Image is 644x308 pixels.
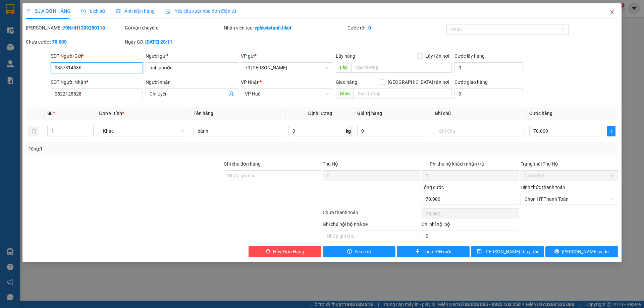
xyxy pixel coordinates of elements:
[422,185,444,190] span: Tổng cước
[477,249,482,254] span: save
[47,111,53,116] span: SL
[249,246,321,257] button: deleteHủy Đơn Hàng
[51,78,143,86] div: SĐT Người Nhận
[165,9,171,14] img: icon
[245,63,329,73] span: 70 Nguyễn Hữu Huân
[125,24,222,32] div: Gói vận chuyển:
[51,52,143,60] div: SĐT Người Gửi
[427,160,487,168] span: Phí thu hộ khách nhận trả
[336,53,355,59] span: Lấy hàng
[347,24,445,32] div: Cước rồi :
[26,8,70,14] span: SỬA ĐƠN HÀNG
[145,39,172,45] b: [DATE] 20:11
[385,78,452,86] span: [GEOGRAPHIC_DATA] tận nơi
[245,89,329,99] span: VP Huế
[554,249,559,254] span: printer
[422,221,519,231] div: Chi phí nội bộ
[545,246,618,257] button: printer[PERSON_NAME] và In
[165,8,236,14] span: Yêu cầu xuất hóa đơn điện tử
[525,194,614,204] span: Chọn HT Thanh Toán
[29,145,249,152] div: Tổng: 1
[52,39,67,45] b: 70.000
[224,170,321,181] input: Ghi chú đơn hàng
[454,88,523,99] input: Cước giao hàng
[26,24,123,32] div: [PERSON_NAME]:
[255,25,291,30] b: vphkvietanh.hkot
[415,249,420,254] span: plus
[435,126,524,136] input: Ghi Chú
[471,246,544,257] button: save[PERSON_NAME] thay đổi
[266,249,270,254] span: delete
[146,52,238,60] div: Người gửi
[357,111,382,116] span: Giá trị hàng
[432,107,527,120] th: Ghi chú
[354,88,452,99] input: Dọc đường
[323,246,395,257] button: exclamation-circleYêu cầu
[521,160,618,168] div: Trạng thái Thu Hộ
[194,111,213,116] span: Tên hàng
[347,249,352,254] span: exclamation-circle
[26,9,31,13] span: edit
[351,62,452,73] input: Dọc đường
[609,10,615,15] span: close
[26,38,123,46] div: Chưa cước :
[116,9,120,13] span: picture
[423,52,452,60] span: Lấy tận nơi
[355,248,371,255] span: Yêu cầu
[336,62,351,73] span: Lấy
[423,248,451,255] span: Thêm ĐH mới
[525,171,614,181] span: Chưa thu
[322,209,421,221] div: Chưa thanh toán
[308,111,332,116] span: Định lượng
[521,185,565,190] label: Hình thức thanh toán
[81,9,86,13] span: clock-circle
[607,128,615,134] span: plus
[345,126,352,136] span: kg
[99,111,124,116] span: Đơn vị tính
[336,88,354,99] span: Giao
[368,25,371,30] b: 0
[454,79,488,85] label: Cước giao hàng
[336,79,357,85] span: Giao hàng
[397,246,470,257] button: plusThêm ĐH mới
[562,248,609,255] span: [PERSON_NAME] và In
[224,161,261,167] label: Ghi chú đơn hàng
[63,25,105,30] b: 70NHH1209250118
[125,38,222,46] div: Ngày GD:
[484,248,538,255] span: [PERSON_NAME] thay đổi
[229,91,234,97] span: user-add
[241,52,333,60] div: VP gửi
[194,126,283,136] input: VD: Bàn, Ghế
[454,62,523,73] input: Cước lấy hàng
[323,231,420,241] input: Nhập ghi chú
[146,78,238,86] div: Người nhận
[603,3,622,22] button: Close
[116,8,155,14] span: Ảnh kiện hàng
[607,126,615,136] button: plus
[81,8,105,14] span: Lịch sử
[273,248,304,255] span: Hủy Đơn Hàng
[529,111,552,116] span: Cước hàng
[454,53,485,59] label: Cước lấy hàng
[323,161,338,167] span: Thu Hộ
[103,126,184,136] span: Khác
[224,24,346,32] div: Nhân viên tạo:
[241,79,260,85] span: VP Nhận
[29,126,39,136] button: delete
[323,221,420,231] div: Ghi chú nội bộ nhà xe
